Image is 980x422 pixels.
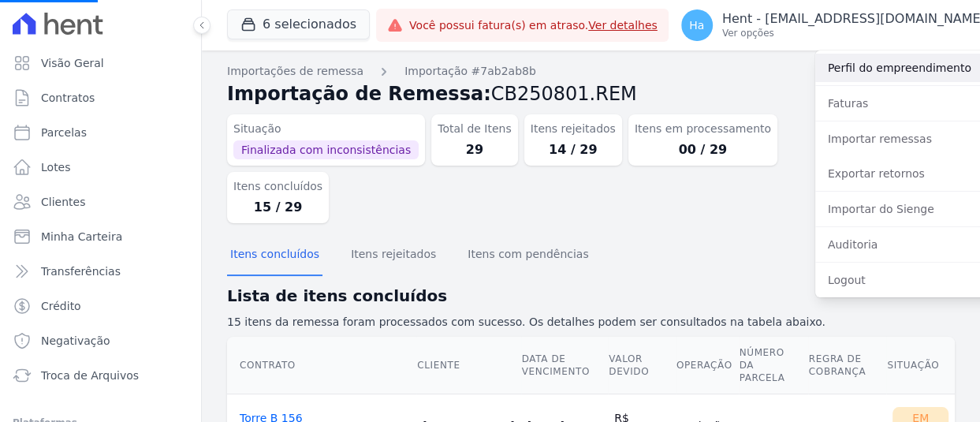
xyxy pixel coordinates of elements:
[233,178,322,195] dt: Itens concluídos
[531,121,616,137] dt: Itens rejeitados
[635,121,771,137] dt: Itens em processamento
[41,194,85,210] span: Clientes
[416,337,520,394] th: Cliente
[41,159,71,175] span: Lotes
[41,263,121,279] span: Transferências
[6,290,195,322] a: Crédito
[227,337,416,394] th: Contrato
[6,82,195,114] a: Contratos
[41,90,95,106] span: Contratos
[227,284,955,308] h2: Lista de itens concluídos
[689,20,704,31] span: Ha
[886,337,955,394] th: Situação
[409,17,658,34] span: Você possui fatura(s) em atraso.
[6,117,195,148] a: Parcelas
[808,337,887,394] th: Regra de Cobrança
[41,298,81,314] span: Crédito
[588,19,658,32] a: Ver detalhes
[233,140,419,159] span: Finalizada com inconsistências
[6,186,195,218] a: Clientes
[6,47,195,79] a: Visão Geral
[521,337,609,394] th: Data de Vencimento
[348,235,439,276] button: Itens rejeitados
[6,325,195,357] a: Negativação
[41,368,139,383] span: Troca de Arquivos
[227,63,363,80] a: Importações de remessa
[233,121,419,137] dt: Situação
[438,140,512,159] dd: 29
[6,151,195,183] a: Lotes
[41,333,110,349] span: Negativação
[608,337,676,394] th: Valor devido
[404,63,536,80] a: Importação #7ab2ab8b
[227,235,322,276] button: Itens concluídos
[6,221,195,252] a: Minha Carteira
[739,337,808,394] th: Número da Parcela
[227,314,955,331] p: 15 itens da remessa foram processados com sucesso. Os detalhes podem ser consultados na tabela ab...
[6,360,195,391] a: Troca de Arquivos
[227,80,955,108] h2: Importação de Remessa:
[227,9,370,39] button: 6 selecionados
[676,337,739,394] th: Operação
[227,63,955,80] nav: Breadcrumb
[438,121,512,137] dt: Total de Itens
[41,229,122,245] span: Minha Carteira
[6,256,195,287] a: Transferências
[233,198,322,217] dd: 15 / 29
[491,83,637,105] span: CB250801.REM
[635,140,771,159] dd: 00 / 29
[41,55,104,71] span: Visão Geral
[531,140,616,159] dd: 14 / 29
[464,235,591,276] button: Itens com pendências
[41,125,87,140] span: Parcelas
